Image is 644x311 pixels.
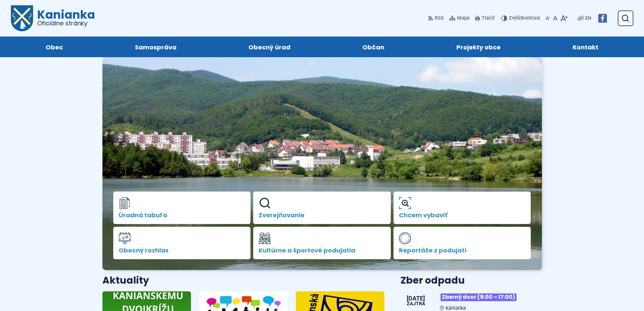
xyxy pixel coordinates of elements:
a: Obecný rozhlas [113,227,251,259]
span: Chcem vybaviť [399,212,526,219]
span: Kontakt [573,37,598,57]
a: Zverejňovanie [253,192,391,224]
span: Reportáže z podujatí [399,247,526,254]
button: Tlačiť [474,11,496,25]
span: Obecný úrad [248,37,290,57]
span: Kultúrne a športové podujatia [259,247,385,254]
h3: Aktuality [102,275,149,286]
span: kontrast [509,16,540,21]
span: Projekty obce [456,37,501,57]
a: EN [584,14,593,22]
img: Prejsť na Facebook stránku [598,14,607,23]
span: Občan [362,37,384,57]
span: [DATE] [407,295,425,302]
span: Samospráva [135,37,176,57]
span: RSS [435,14,444,22]
a: Obec [16,37,92,57]
button: Zvýšiťkontrast [501,11,542,25]
a: Zberný dvor (9:00 – 17:00) Kanianka [DATE] Zajtra [401,291,542,311]
a: Kultúrne a športové podujatia [253,227,391,259]
span: EN [585,14,591,22]
span: Zajtra [407,302,425,306]
a: Logo Kanianka, prejsť na domovskú stránku. [11,5,95,31]
a: Mapa [448,11,471,25]
a: Obecný úrad [219,37,319,57]
span: Zvýšiť [509,15,522,21]
h3: Zber odpadu [401,275,542,286]
span: Oficiálne stránky [37,20,95,26]
a: Projekty obce [427,37,530,57]
a: Úradná tabuľa [113,192,251,224]
span: Kanianka [446,305,466,311]
span: Tlačiť [482,16,495,21]
span: Obecný rozhlas [119,247,245,254]
span: Úradná tabuľa [119,212,245,219]
a: Samospráva [105,37,206,57]
span: Obec [46,37,63,57]
span: Zberný dvor (9:00 – 17:00) [440,293,517,301]
button: Nastaviť pôvodnú veľkosť písma [552,11,559,25]
a: Kontakt [544,37,628,57]
a: Reportáže z podujatí [393,227,531,259]
a: RSS [428,11,445,25]
span: Mapa [457,14,470,22]
a: Chcem vybaviť [393,192,531,224]
button: Zväčšiť veľkosť písma [559,11,569,25]
img: Prejsť na domovskú stránku [11,5,33,31]
a: Občan [333,37,414,57]
button: Zmenšiť veľkosť písma [544,11,552,25]
h1: Kanianka [33,9,95,26]
span: Zverejňovanie [259,212,385,219]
